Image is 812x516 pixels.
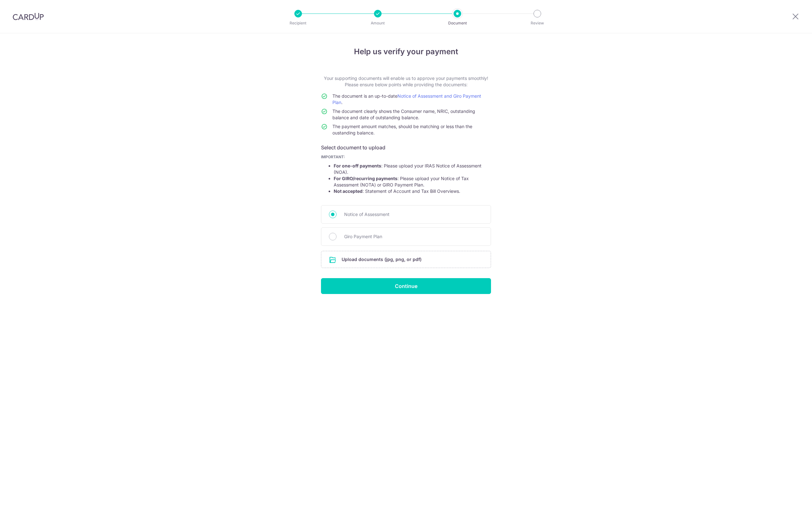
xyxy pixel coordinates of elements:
[344,233,483,240] span: Giro Payment Plan
[334,188,363,194] strong: Not accepted
[321,278,491,294] input: Continue
[321,75,491,88] p: Your supporting documents will enable us to approve your payments smoothly! Please ensure below p...
[334,163,381,168] strong: For one-off payments
[13,13,44,20] img: CardUp
[334,175,491,188] li: : Please upload your Notice of Tax Assessment (NOTA) or GIRO Payment Plan.
[321,251,491,268] div: Upload documents (jpg, png, or pdf)
[434,20,481,26] p: Document
[334,176,397,181] strong: For GIRO/recurring payments
[321,154,345,159] b: IMPORTANT:
[332,124,472,135] span: The payment amount matches, should be matching or less than the oustanding balance.
[354,20,401,26] p: Amount
[332,93,481,105] span: The document is an up-to-date .
[332,93,481,105] a: Notice of Assessment and Giro Payment Plan
[514,20,561,26] p: Review
[334,188,491,194] li: : Statement of Account and Tax Bill Overviews.
[334,163,491,175] li: : Please upload your IRAS Notice of Assessment (NOA).
[344,211,483,218] span: Notice of Assessment
[321,144,491,151] h6: Select document to upload
[332,108,475,120] span: The document clearly shows the Consumer name, NRIC, outstanding balance and date of outstanding b...
[321,46,491,57] h4: Help us verify your payment
[275,20,322,26] p: Recipient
